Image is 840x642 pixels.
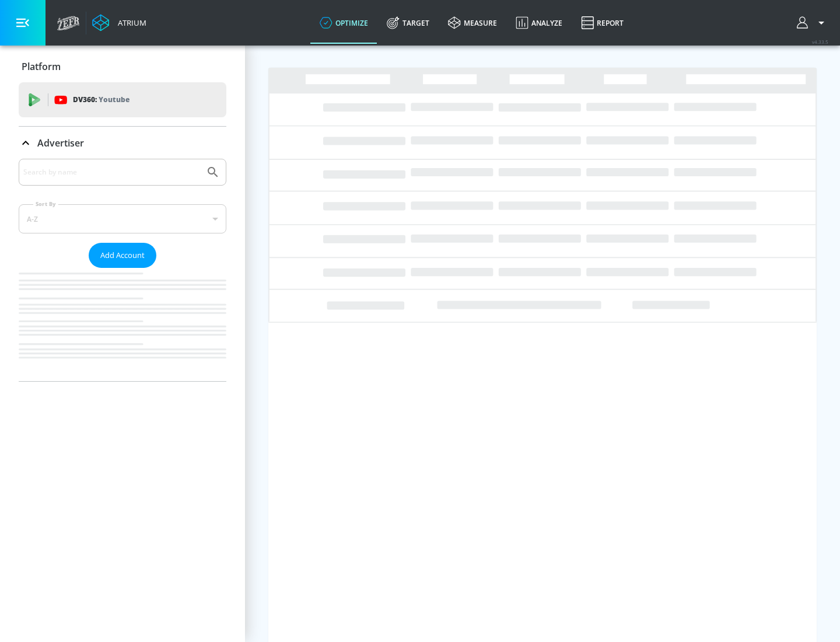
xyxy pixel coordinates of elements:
input: Search by name [23,165,200,180]
span: v 4.33.5 [812,39,828,45]
nav: list of Advertiser [19,268,226,381]
span: Add Account [100,249,145,262]
div: A-Z [19,204,226,233]
div: Platform [19,50,226,83]
div: Advertiser [19,159,226,381]
a: Atrium [92,14,146,32]
div: Advertiser [19,127,226,159]
p: Platform [22,60,61,73]
button: Add Account [89,243,156,268]
a: Analyze [506,2,572,44]
div: DV360: Youtube [19,82,226,117]
p: Youtube [99,93,129,106]
p: DV360: [73,93,129,106]
a: Target [377,2,439,44]
a: measure [439,2,506,44]
div: Atrium [113,18,146,28]
label: Sort By [33,200,58,208]
a: optimize [310,2,377,44]
p: Advertiser [37,137,84,149]
a: Report [572,2,633,44]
